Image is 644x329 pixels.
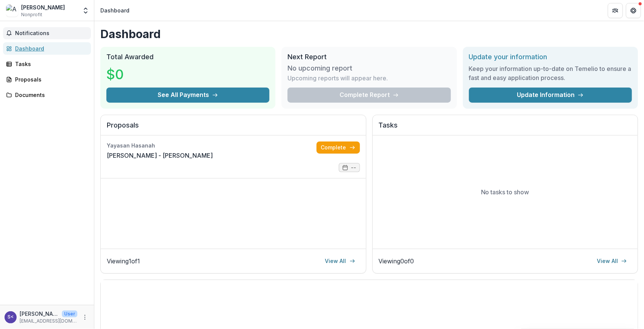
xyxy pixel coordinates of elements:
span: Nonprofit [21,11,42,18]
h2: Total Awarded [106,53,269,61]
button: See All Payments [106,88,269,103]
h3: Keep your information up-to-date on Temelio to ensure a fast and easy application process. [469,64,632,82]
a: [PERSON_NAME] - [PERSON_NAME] [107,151,213,160]
div: Dashboard [100,6,129,14]
p: Upcoming reports will appear here. [287,74,388,83]
span: Notifications [15,30,88,37]
h3: $0 [106,64,163,85]
p: Viewing 1 of 1 [107,257,140,266]
p: [PERSON_NAME] <[EMAIL_ADDRESS][DOMAIN_NAME]> [20,310,59,318]
a: Proposals [3,73,91,86]
button: Partners [608,3,623,18]
a: Documents [3,89,91,101]
a: View All [592,255,632,267]
p: Viewing 0 of 0 [379,257,414,266]
h1: Dashboard [100,27,638,41]
h2: Update your information [469,53,632,61]
div: Documents [15,91,85,99]
nav: breadcrumb [97,5,132,16]
h2: Proposals [107,121,360,135]
div: [PERSON_NAME] [21,3,65,11]
h3: No upcoming report [287,64,352,72]
p: User [62,311,77,317]
button: Get Help [626,3,641,18]
div: Tasks [15,60,85,68]
button: Open entity switcher [80,3,91,18]
p: No tasks to show [481,188,529,197]
a: Complete [317,141,360,154]
h2: Tasks [379,121,632,135]
a: Tasks [3,58,91,70]
div: Dashboard [15,45,85,52]
button: Notifications [3,27,91,39]
a: Update Information [469,88,632,103]
div: Proposals [15,75,85,83]
a: Dashboard [3,42,91,55]
div: Samihah Ibrahim <abrahamventure23@gmail.com> [8,315,14,320]
h2: Next Report [287,53,450,61]
a: View All [321,255,360,267]
p: [EMAIL_ADDRESS][DOMAIN_NAME] [20,318,77,324]
button: More [80,313,89,322]
img: Abraham Venture [6,5,18,17]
